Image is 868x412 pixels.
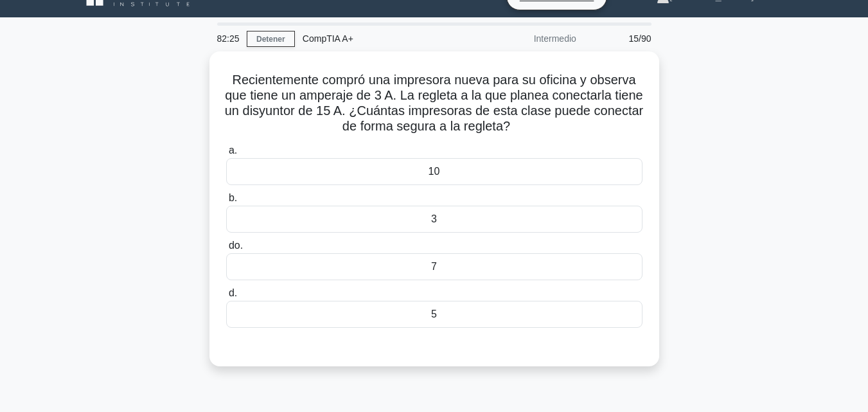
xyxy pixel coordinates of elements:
[534,33,576,44] font: Intermedio
[225,73,644,133] font: Recientemente compró una impresora nueva para su oficina y observa que tiene un amperaje de 3 A. ...
[256,35,285,44] font: Detener
[429,166,440,177] font: 10
[229,240,243,251] font: do.
[229,192,237,203] font: b.
[628,33,651,44] font: 15/90
[209,26,247,51] div: 82:25
[431,261,437,272] font: 7
[247,31,295,47] a: Detener
[431,213,437,224] font: 3
[229,145,237,156] font: a.
[303,33,353,44] font: CompTIA A+
[229,287,237,298] font: d.
[431,309,437,319] font: 5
